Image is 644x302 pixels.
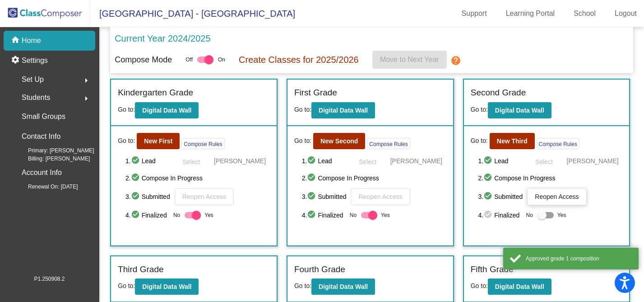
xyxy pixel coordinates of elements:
[118,106,135,113] span: Go to:
[294,136,311,146] span: Go to:
[294,282,311,289] span: Go to:
[81,93,92,104] mat-icon: arrow_right
[607,6,644,21] a: Logout
[135,278,199,295] button: Digital Data Wall
[367,138,410,149] button: Compose Rules
[115,54,172,66] p: Compose Mode
[527,188,586,205] button: Reopen Access
[175,188,234,205] button: Reopen Access
[351,188,410,205] button: Reopen Access
[483,191,494,202] mat-icon: check_circle
[182,158,200,165] span: Select
[390,156,442,165] span: [PERSON_NAME]
[488,278,551,295] button: Digital Data Wall
[478,173,623,184] span: 2. Compose In Progress
[488,102,551,118] button: Digital Data Wall
[380,56,439,63] span: Move to Next Year
[131,156,142,166] mat-icon: check_circle
[173,211,180,219] span: No
[535,193,579,200] span: Reopen Access
[125,173,270,184] span: 2. Compose In Progress
[294,106,311,113] span: Go to:
[131,191,142,202] mat-icon: check_circle
[483,210,494,221] mat-icon: check_circle
[311,102,375,118] button: Digital Data Wall
[294,263,345,276] label: Fourth Grade
[454,6,494,21] a: Support
[471,86,526,99] label: Second Grade
[450,55,461,66] mat-icon: help
[495,107,544,114] b: Digital Data Wall
[131,210,142,221] mat-icon: check_circle
[131,173,142,184] mat-icon: check_circle
[497,137,528,145] b: New Third
[90,6,295,21] span: [GEOGRAPHIC_DATA] - [GEOGRAPHIC_DATA]
[313,133,365,149] button: New Second
[182,193,226,200] span: Reopen Access
[218,56,225,64] span: On
[11,55,22,66] mat-icon: settings
[125,191,170,202] span: 3. Submitted
[115,32,210,45] p: Current Year 2024/2025
[181,138,224,149] button: Compose Rules
[14,183,78,191] span: Renewal On: [DATE]
[350,211,357,219] span: No
[14,146,94,155] span: Primary: [PERSON_NAME]
[320,137,358,145] b: New Second
[302,191,347,202] span: 3. Submitted
[22,91,50,104] span: Students
[307,210,318,221] mat-icon: check_circle
[302,210,345,221] span: 4. Finalized
[526,211,533,219] span: No
[490,133,535,149] button: New Third
[173,154,209,168] button: Select
[483,156,494,166] mat-icon: check_circle
[142,107,191,114] b: Digital Data Wall
[526,154,562,168] button: Select
[239,53,359,66] p: Create Classes for 2025/2026
[350,154,386,168] button: Select
[499,6,562,21] a: Learning Portal
[22,110,65,123] p: Small Groups
[118,136,135,146] span: Go to:
[526,255,632,263] div: Approved grade 1 composition
[118,263,163,276] label: Third Grade
[358,193,402,200] span: Reopen Access
[302,173,446,184] span: 2. Compose In Progress
[535,158,553,165] span: Select
[22,55,48,66] p: Settings
[22,166,62,179] p: Account Info
[307,191,318,202] mat-icon: check_circle
[118,86,193,99] label: Kindergarten Grade
[137,133,180,149] button: New First
[478,156,522,166] span: 1. Lead
[144,137,172,145] b: New First
[81,75,92,86] mat-icon: arrow_right
[557,210,566,221] span: Yes
[537,138,579,149] button: Compose Rules
[483,173,494,184] mat-icon: check_circle
[471,106,488,113] span: Go to:
[372,51,447,69] button: Move to Next Year
[118,282,135,289] span: Go to:
[567,156,619,165] span: [PERSON_NAME]
[302,156,345,166] span: 1. Lead
[311,278,375,295] button: Digital Data Wall
[471,282,488,289] span: Go to:
[135,102,199,118] button: Digital Data Wall
[307,156,318,166] mat-icon: check_circle
[214,156,266,165] span: [PERSON_NAME]
[22,73,44,86] span: Set Up
[142,283,191,290] b: Digital Data Wall
[471,263,514,276] label: Fifth Grade
[478,210,522,221] span: 4. Finalized
[11,35,22,46] mat-icon: home
[381,210,390,221] span: Yes
[22,35,41,46] p: Home
[14,155,90,163] span: Billing: [PERSON_NAME]
[294,86,337,99] label: First Grade
[125,210,169,221] span: 4. Finalized
[471,136,488,146] span: Go to:
[185,56,193,64] span: Off
[307,173,318,184] mat-icon: check_circle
